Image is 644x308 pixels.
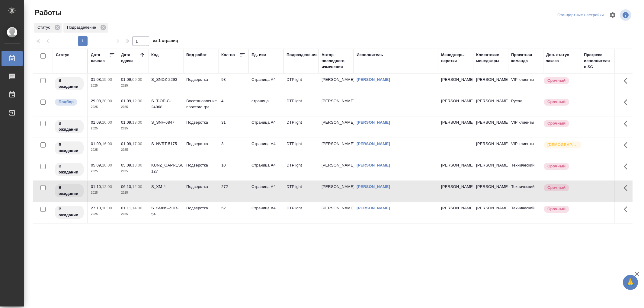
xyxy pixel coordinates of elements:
p: 09:00 [132,77,142,82]
p: 2025 [121,211,145,217]
p: 10:00 [102,120,112,125]
p: 2025 [121,125,145,132]
td: Страница А4 [248,116,284,138]
p: 29.08, [91,99,102,103]
td: 272 [218,181,248,202]
a: [PERSON_NAME] [357,206,390,210]
span: 🙏 [625,276,636,289]
p: 12:00 [102,184,112,189]
p: В ожидании [59,120,80,132]
div: Кол-во [221,52,235,58]
p: [PERSON_NAME] [441,205,470,211]
p: Подверстка [186,77,215,83]
td: [PERSON_NAME] [473,159,508,180]
p: [DEMOGRAPHIC_DATA] [547,142,578,148]
p: 2025 [91,190,115,196]
td: Страница А4 [248,74,284,95]
p: В ожидании [59,206,80,218]
td: [PERSON_NAME] [473,74,508,95]
p: Срочный [547,185,566,191]
td: DTPlight [284,181,319,202]
button: Здесь прячутся важные кнопки [620,181,635,195]
td: [PERSON_NAME] [319,116,354,138]
p: 01.09, [121,141,132,146]
div: S_SMNS-ZDR-54 [151,205,180,217]
p: 01.10, [91,184,102,189]
div: Исполнитель назначен, приступать к работе пока рано [54,184,84,198]
div: S_XM-4 [151,184,180,190]
button: Здесь прячутся важные кнопки [620,159,635,174]
div: Дата сдачи [121,52,139,64]
div: split button [556,11,605,20]
td: 93 [218,74,248,95]
span: Работы [33,8,62,17]
td: VIP клиенты [508,116,543,138]
a: [PERSON_NAME] [357,120,390,125]
span: Посмотреть информацию [620,9,633,21]
p: 2025 [91,83,115,89]
p: Подверстка [186,119,215,125]
div: Дата начала [91,52,109,64]
div: Доп. статус заказа [546,52,578,64]
p: 20:00 [102,99,112,103]
p: 17:00 [132,141,142,146]
td: Страница А4 [248,159,284,180]
p: 13:00 [132,120,142,125]
div: Проектная команда [511,52,540,64]
div: Подразделение [287,52,318,58]
button: 🙏 [623,275,638,290]
p: 12:00 [132,99,142,103]
div: Менеджеры верстки [441,52,470,64]
td: VIP клиенты [508,74,543,95]
div: S_SNF-6847 [151,119,180,125]
td: Страница А4 [248,138,284,159]
button: Здесь прячутся важные кнопки [620,138,635,152]
p: Подверстка [186,162,215,168]
p: 2025 [91,147,115,153]
td: Страница А4 [248,202,284,223]
p: Подверстка [186,141,215,147]
td: [PERSON_NAME] [319,181,354,202]
p: 2025 [121,190,145,196]
td: 31 [218,116,248,138]
button: Здесь прячутся важные кнопки [620,74,635,88]
p: В ожидании [59,78,80,90]
p: Срочный [547,163,566,169]
td: [PERSON_NAME] [473,181,508,202]
a: [PERSON_NAME] [357,184,390,189]
p: Срочный [547,120,566,126]
div: Автор последнего изменения [322,52,351,70]
td: VIP клиенты [508,138,543,159]
td: DTPlight [284,74,319,95]
span: из 1 страниц [153,37,178,46]
p: 01.09, [91,141,102,146]
td: DTPlight [284,138,319,159]
p: [PERSON_NAME] [441,98,470,104]
p: 2025 [91,211,115,217]
td: DTPlight [284,95,319,116]
a: [PERSON_NAME] [357,77,390,82]
button: Здесь прячутся важные кнопки [620,95,635,110]
td: DTPlight [284,116,319,138]
p: [PERSON_NAME] [441,119,470,125]
p: Подразделение [67,24,98,30]
p: Подбор [59,99,74,105]
div: Исполнитель назначен, приступать к работе пока рано [54,141,84,155]
p: Статус [37,24,52,30]
p: Подверстка [186,205,215,211]
div: Прогресс исполнителя в SC [584,52,611,70]
button: Здесь прячутся важные кнопки [620,116,635,131]
td: [PERSON_NAME] [319,159,354,180]
p: [PERSON_NAME] [441,184,470,190]
div: Исполнитель назначен, приступать к работе пока рано [54,205,84,219]
div: Можно подбирать исполнителей [54,98,84,106]
p: В ожидании [59,142,80,154]
div: Код [151,52,159,58]
td: DTPlight [284,159,319,180]
div: Исполнитель назначен, приступать к работе пока рано [54,77,84,91]
td: страница [248,95,284,116]
p: 2025 [121,147,145,153]
p: 01.09, [121,120,132,125]
p: 15:00 [102,77,112,82]
div: Вид работ [186,52,207,58]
